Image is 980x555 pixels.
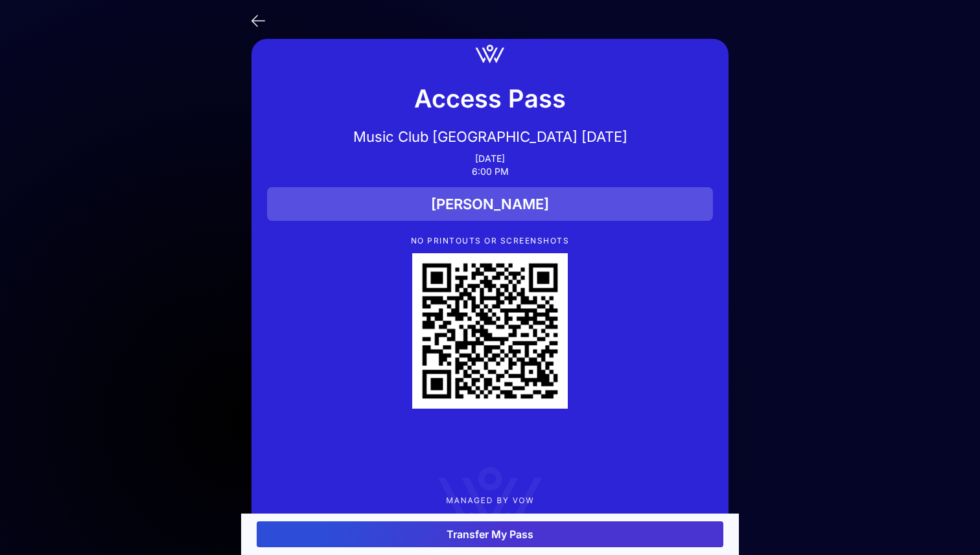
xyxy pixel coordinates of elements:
div: QR Code [412,253,568,409]
p: NO PRINTOUTS OR SCREENSHOTS [267,236,713,245]
div: [PERSON_NAME] [267,187,713,221]
p: Access Pass [267,80,713,117]
p: [DATE] [267,153,713,164]
p: Music Club [GEOGRAPHIC_DATA] [DATE] [267,128,713,146]
button: Transfer My Pass [257,521,723,547]
p: 6:00 PM [267,166,713,177]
